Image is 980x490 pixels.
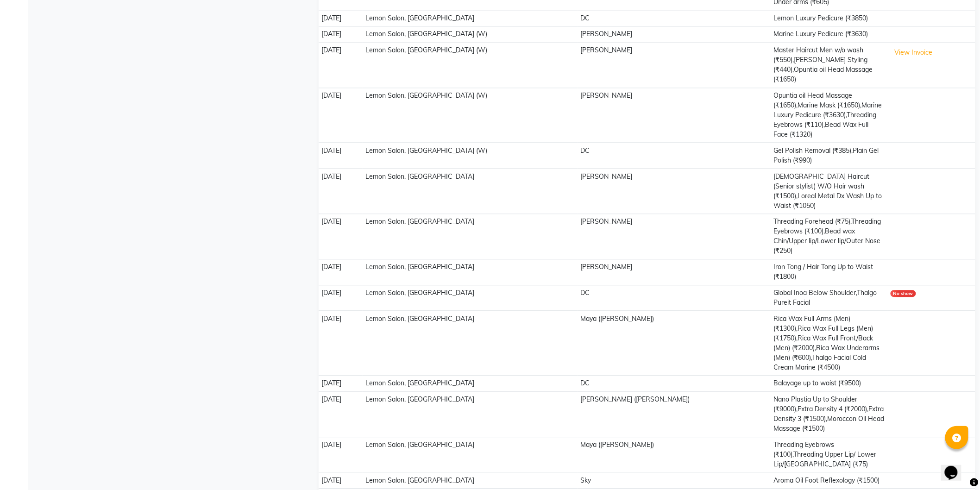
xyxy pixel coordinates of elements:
td: Lemon Salon, [GEOGRAPHIC_DATA] [363,376,577,392]
td: Lemon Salon, [GEOGRAPHIC_DATA] [363,391,577,437]
td: [PERSON_NAME] ([PERSON_NAME]) [578,391,771,437]
td: [DATE] [319,88,363,143]
td: Lemon Salon, [GEOGRAPHIC_DATA] [363,311,577,376]
td: Lemon Salon, [GEOGRAPHIC_DATA] (W) [363,88,577,143]
td: [DATE] [319,10,363,26]
td: [DATE] [319,42,363,88]
td: [DATE] [319,214,363,259]
td: Lemon Salon, [GEOGRAPHIC_DATA] [363,472,577,489]
td: [PERSON_NAME] [578,88,771,143]
td: DC [578,143,771,169]
td: [DATE] [319,472,363,489]
td: Lemon Salon, [GEOGRAPHIC_DATA] (W) [363,26,577,43]
td: [DATE] [319,311,363,376]
td: [PERSON_NAME] [578,214,771,259]
td: DC [578,10,771,26]
div: No show [891,290,916,297]
button: View Invoice [891,45,937,60]
td: Global Inoa Below Shoulder,Thalgo Pureit Facial [771,285,888,311]
td: DC [578,376,771,392]
td: Balayage up to waist (₹9500) [771,376,888,392]
td: [PERSON_NAME] [578,26,771,43]
td: Gel Polish Removal (₹385),Plain Gel Polish (₹990) [771,143,888,169]
td: Lemon Salon, [GEOGRAPHIC_DATA] [363,169,577,214]
td: Nano Plastia Up to Shoulder (₹9000),Extra Density 4 (₹2000),Extra Density 3 (₹1500),Moroccon Oil ... [771,391,888,437]
td: Lemon Salon, [GEOGRAPHIC_DATA] [363,285,577,311]
td: Rica Wax Full Arms (Men) (₹1300),Rica Wax Full Legs (Men) (₹1750),Rica Wax Full Front/Back (Men) ... [771,311,888,376]
td: [DATE] [319,437,363,472]
td: Lemon Salon, [GEOGRAPHIC_DATA] [363,214,577,259]
td: [DATE] [319,391,363,437]
td: Marine Luxury Pedicure (₹3630) [771,26,888,43]
td: Threading Eyebrows (₹100),Threading Upper Lip/ Lower Lip/[GEOGRAPHIC_DATA] (₹75) [771,437,888,472]
td: [DATE] [319,143,363,169]
td: DC [578,285,771,311]
td: [DATE] [319,26,363,43]
td: Threading Forehead (₹75),Threading Eyebrows (₹100),Bead wax Chin/Upper lip/Lower lip/Outer Nose (... [771,214,888,259]
iframe: chat widget [941,453,971,481]
td: Aroma Oil Foot Reflexology (₹1500) [771,472,888,489]
td: [DEMOGRAPHIC_DATA] Haircut (Senior stylist) W/O Hair wash (₹1500),Loreal Metal Dx Wash Up to Wais... [771,169,888,214]
td: Master Haircut Men w/o wash (₹550),[PERSON_NAME] Styling (₹440),Opuntia oil Head Massage (₹1650) [771,42,888,88]
td: Sky [578,472,771,489]
td: Maya ([PERSON_NAME]) [578,437,771,472]
td: Lemon Salon, [GEOGRAPHIC_DATA] [363,259,577,285]
td: [PERSON_NAME] [578,42,771,88]
td: [PERSON_NAME] [578,169,771,214]
td: [DATE] [319,285,363,311]
td: Maya ([PERSON_NAME]) [578,311,771,376]
td: [DATE] [319,259,363,285]
td: Iron Tong / Hair Tong Up to Waist (₹1800) [771,259,888,285]
td: Lemon Salon, [GEOGRAPHIC_DATA] (W) [363,143,577,169]
td: Lemon Salon, [GEOGRAPHIC_DATA] [363,10,577,26]
td: Lemon Luxury Pedicure (₹3850) [771,10,888,26]
td: Opuntia oil Head Massage (₹1650),Marine Mask (₹1650),Marine Luxury Pedicure (₹3630),Threading Eye... [771,88,888,143]
td: Lemon Salon, [GEOGRAPHIC_DATA] (W) [363,42,577,88]
td: [PERSON_NAME] [578,259,771,285]
td: [DATE] [319,169,363,214]
td: [DATE] [319,376,363,392]
td: Lemon Salon, [GEOGRAPHIC_DATA] [363,437,577,472]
